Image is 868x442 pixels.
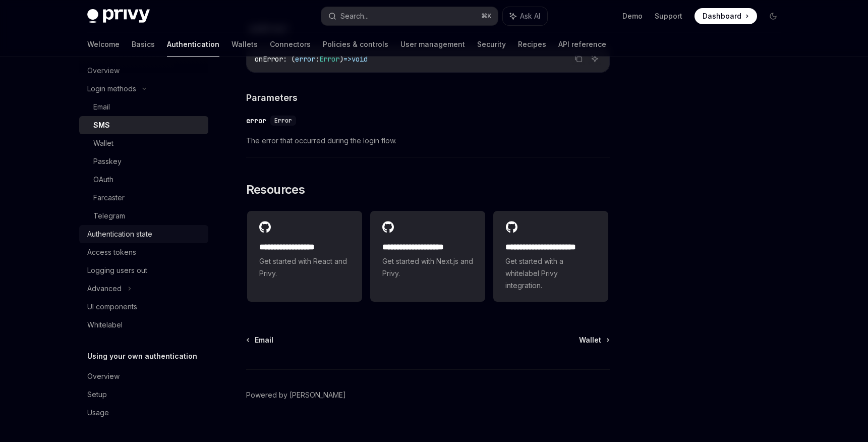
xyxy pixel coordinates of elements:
button: Copy the contents from the code block [572,52,585,65]
a: API reference [558,32,606,57]
div: error [246,116,266,126]
div: Passkey [93,155,122,168]
div: Authentication state [87,228,152,240]
span: Email [255,335,273,345]
div: Telegram [93,210,125,222]
button: Search...⌘K [321,7,498,25]
a: Security [477,32,506,57]
a: Dashboard [695,8,757,24]
span: Parameters [246,91,298,104]
span: error [295,54,315,64]
a: Farcaster [79,189,208,207]
div: Access tokens [87,246,136,258]
div: Wallet [93,137,113,149]
span: Error [319,54,339,64]
a: UI components [79,298,208,316]
a: Passkey [79,152,208,171]
div: Logging users out [87,264,147,277]
a: Policies & controls [323,32,388,57]
div: Farcaster [93,192,125,204]
div: Advanced [87,283,122,295]
a: Support [655,11,682,21]
a: OAuth [79,171,208,189]
a: SMS [79,116,208,134]
div: Setup [87,389,107,401]
span: The error that occurred during the login flow. [246,135,610,147]
div: OAuth [93,174,113,186]
div: Overview [87,370,120,382]
a: Logging users out [79,261,208,280]
a: Wallet [79,134,208,152]
a: Wallet [579,335,609,345]
span: Get started with React and Privy. [259,255,350,280]
span: Get started with Next.js and Privy. [382,255,473,280]
span: => [343,54,352,64]
a: Whitelabel [79,316,208,334]
div: Usage [87,407,109,419]
div: Email [93,101,110,113]
span: Ask AI [520,11,540,21]
a: Welcome [87,32,120,57]
span: Error [274,117,292,125]
span: : [315,54,319,64]
span: Get started with a whitelabel Privy integration. [505,255,596,292]
a: Email [79,98,208,116]
div: Whitelabel [87,319,123,331]
a: Authentication [167,32,219,57]
span: ) [339,54,343,64]
a: User management [400,32,465,57]
span: Resources [246,182,305,198]
span: Wallet [579,335,601,345]
img: dark logo [87,9,150,23]
span: ⌘ K [481,12,492,20]
a: Powered by [PERSON_NAME] [246,390,346,400]
span: void [352,54,368,64]
span: onError [255,54,283,64]
span: : ( [283,54,295,64]
a: Demo [622,11,643,21]
a: Connectors [270,32,311,57]
div: Login methods [87,83,136,95]
span: Dashboard [703,11,741,21]
a: Wallets [232,32,258,57]
a: Usage [79,404,208,422]
a: Authentication state [79,225,208,243]
a: Basics [132,32,155,57]
div: Search... [340,10,369,22]
div: UI components [87,301,137,313]
button: Ask AI [503,7,547,25]
a: Telegram [79,207,208,225]
button: Ask AI [588,52,601,65]
a: Access tokens [79,243,208,261]
a: Overview [79,367,208,385]
a: Recipes [518,32,546,57]
a: Email [247,335,273,345]
button: Toggle dark mode [765,8,781,24]
h5: Using your own authentication [87,350,197,362]
a: Setup [79,385,208,404]
div: SMS [93,119,110,131]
